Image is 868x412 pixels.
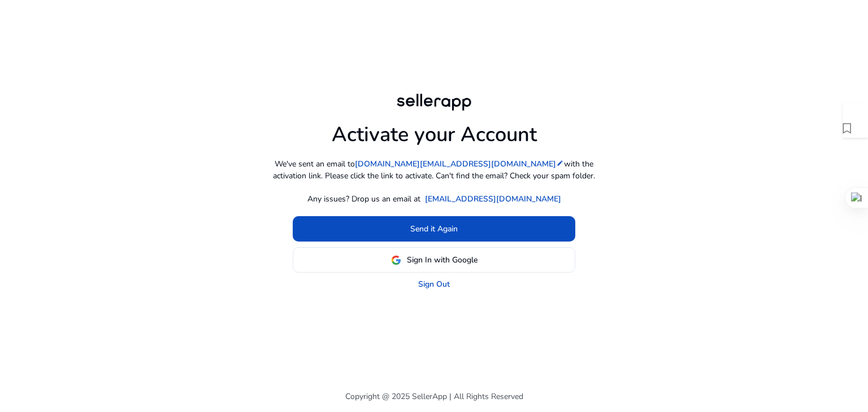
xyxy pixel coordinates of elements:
p: Any issues? Drop us an email at [307,193,420,205]
button: Sign In with Google [293,247,575,273]
button: Send it Again [293,216,575,242]
img: google-logo.svg [391,255,401,265]
a: [EMAIL_ADDRESS][DOMAIN_NAME] [425,193,561,205]
span: Sign In with Google [407,254,478,266]
img: Saved Icon [843,123,851,134]
p: We've sent an email to with the activation link. Please click the link to activate. Can't find th... [264,158,604,182]
mat-icon: edit [556,159,564,167]
a: Sign Out [418,278,450,290]
img: Editorialist Icon [843,103,854,116]
span: Send it Again [410,223,458,235]
h1: Activate your Account [332,113,537,147]
a: [DOMAIN_NAME][EMAIL_ADDRESS][DOMAIN_NAME] [355,158,564,170]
